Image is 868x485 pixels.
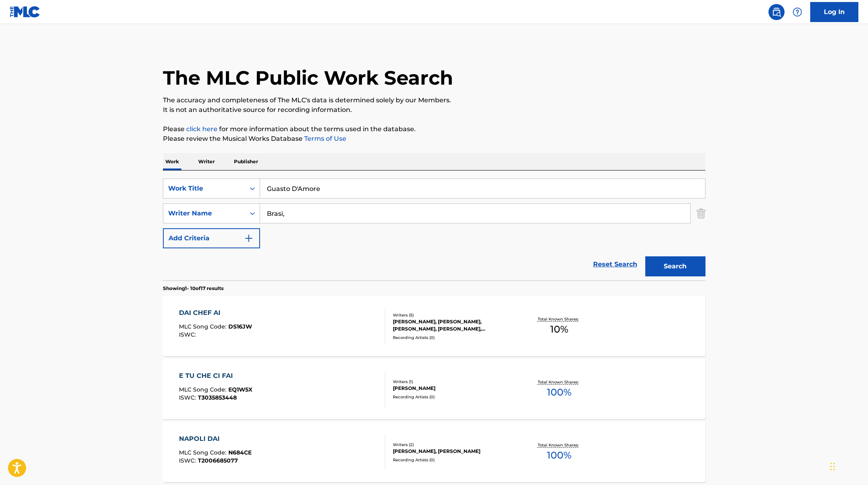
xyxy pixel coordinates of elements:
[179,434,252,444] div: NAPOLI DAI
[163,228,260,248] button: Add Criteria
[179,394,198,401] span: ISWC :
[232,153,260,170] p: Publisher
[179,386,228,393] span: MLC Song Code :
[163,179,705,280] form: Search Form
[828,446,868,485] iframe: Chat Widget
[772,7,781,17] img: search
[179,457,198,464] span: ISWC :
[163,124,705,134] p: Please for more information about the terms used in the database.
[228,323,252,330] span: DS16JW
[393,394,514,400] div: Recording Artists ( 0 )
[393,442,514,448] div: Writers ( 2 )
[163,95,705,105] p: The accuracy and completeness of The MLC's data is determined solely by our Members.
[163,296,705,356] a: DAI CHEF AIMLC Song Code:DS16JWISWC:Writers (5)[PERSON_NAME], [PERSON_NAME], [PERSON_NAME], [PERS...
[179,331,198,338] span: ISWC :
[547,448,571,463] span: 100 %
[168,184,240,193] div: Work Title
[163,153,181,170] p: Work
[198,457,238,464] span: T2006685077
[393,379,514,385] div: Writers ( 1 )
[198,394,237,401] span: T3035853448
[10,6,41,18] img: MLC Logo
[163,422,705,482] a: NAPOLI DAIMLC Song Code:N684CEISWC:T2006685077Writers (2)[PERSON_NAME], [PERSON_NAME]Recording Ar...
[228,449,252,456] span: N684CE
[393,385,514,392] div: [PERSON_NAME]
[393,318,514,333] div: [PERSON_NAME], [PERSON_NAME], [PERSON_NAME], [PERSON_NAME], [PERSON_NAME]
[538,442,581,448] p: Total Known Shares:
[810,2,858,22] a: Log In
[589,256,641,273] a: Reset Search
[393,457,514,463] div: Recording Artists ( 0 )
[196,153,217,170] p: Writer
[645,256,705,276] button: Search
[179,323,228,330] span: MLC Song Code :
[163,134,705,144] p: Please review the Musical Works Database
[168,209,240,218] div: Writer Name
[186,125,218,133] a: click here
[163,285,224,292] p: Showing 1 - 10 of 17 results
[179,308,252,318] div: DAI CHEF AI
[179,449,228,456] span: MLC Song Code :
[393,448,514,455] div: [PERSON_NAME], [PERSON_NAME]
[179,371,252,381] div: E TU CHE CI FAI
[163,359,705,419] a: E TU CHE CI FAIMLC Song Code:EQ1W5XISWC:T3035853448Writers (1)[PERSON_NAME]Recording Artists (0)T...
[789,4,805,20] div: Help
[697,203,705,223] img: Delete Criterion
[393,312,514,318] div: Writers ( 5 )
[793,7,802,17] img: help
[830,455,835,479] div: Drag
[163,105,705,115] p: It is not an authoritative source for recording information.
[547,385,571,400] span: 100 %
[538,316,581,322] p: Total Known Shares:
[538,379,581,385] p: Total Known Shares:
[768,4,785,20] a: Public Search
[244,233,254,243] img: 9d2ae6d4665cec9f34b9.svg
[303,135,346,142] a: Terms of Use
[550,322,568,337] span: 10 %
[228,386,252,393] span: EQ1W5X
[163,66,453,90] h1: The MLC Public Work Search
[393,335,514,341] div: Recording Artists ( 0 )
